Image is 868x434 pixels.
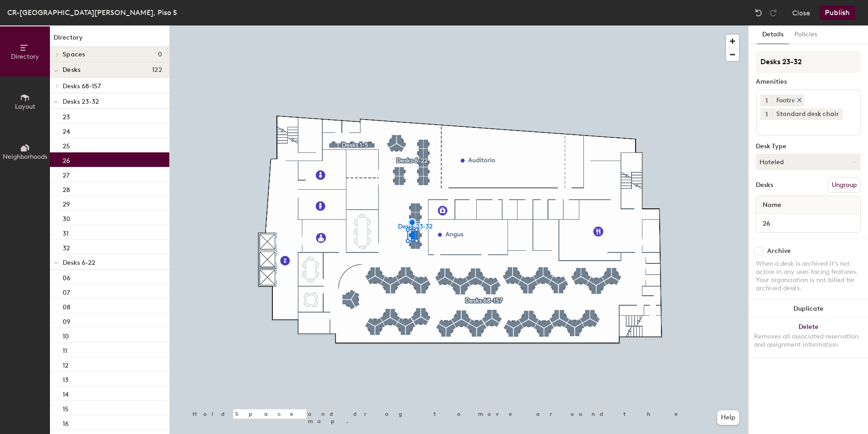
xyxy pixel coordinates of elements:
span: 0 [158,51,162,58]
span: Spaces [63,51,85,58]
p: 09 [63,315,70,326]
span: Layout [15,103,35,111]
div: Footrest [772,95,804,106]
img: Undo [754,8,763,17]
div: Amenities [756,78,861,86]
span: Desks 68-157 [63,82,101,90]
span: Neighborhoods [3,153,47,161]
p: 15 [63,403,69,413]
img: Redo [769,8,778,17]
p: 26 [63,154,70,165]
span: Directory [11,53,39,61]
p: 10 [63,330,69,340]
h1: Directory [50,33,169,47]
p: 12 [63,359,69,369]
p: 11 [63,344,67,355]
div: Desk Type [756,143,861,150]
div: Desks [756,182,773,189]
div: CR-[GEOGRAPHIC_DATA][PERSON_NAME], Piso 5 [7,7,177,18]
p: 08 [63,301,70,311]
button: Duplicate [749,300,868,318]
p: 32 [63,242,70,252]
span: Name [758,197,786,213]
div: Standard desk chair [772,108,843,120]
p: 06 [63,272,70,282]
p: 07 [63,286,70,297]
div: When a desk is archived it's not active in any user-facing features. Your organization is not bil... [756,260,861,293]
div: Archive [767,247,791,255]
p: 14 [63,388,69,399]
input: Unnamed desk [758,217,858,230]
div: Removes all associated reservation and assignment information [754,333,863,349]
button: 1 [760,108,772,120]
button: Details [757,25,789,44]
p: 29 [63,198,70,208]
span: Desks [63,66,80,74]
button: Close [792,5,810,20]
span: 1 [765,96,768,106]
p: 25 [63,140,70,150]
button: DeleteRemoves all associated reservation and assignment information [749,318,868,358]
p: 24 [63,125,70,136]
button: 1 [760,95,772,106]
span: 122 [152,66,162,74]
p: 28 [63,183,70,194]
p: 16 [63,417,69,428]
p: 13 [63,373,69,384]
p: 30 [63,212,70,223]
p: 27 [63,169,69,179]
button: Hoteled [756,154,861,170]
span: Desks 6-22 [63,259,95,267]
button: Policies [789,25,823,44]
button: Publish [819,5,855,20]
span: Desks 23-32 [63,98,99,106]
p: 31 [63,227,69,237]
p: 23 [63,111,70,121]
button: Ungroup [828,177,861,193]
span: 1 [765,110,768,119]
button: Help [717,410,739,425]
